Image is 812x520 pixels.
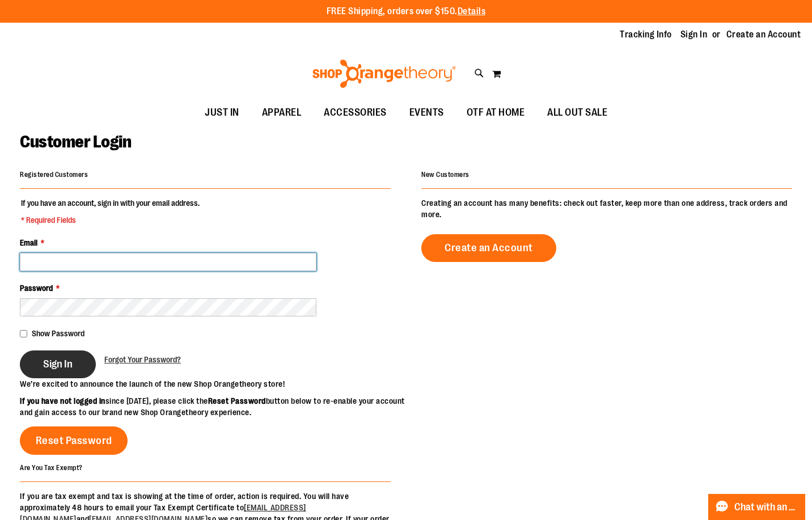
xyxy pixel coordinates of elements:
a: Details [458,6,486,16]
span: Password [20,284,53,293]
button: Chat with an Expert [708,494,806,520]
span: EVENTS [409,100,444,125]
img: Shop Orangetheory [311,60,458,88]
strong: Reset Password [208,396,266,405]
span: Reset Password [36,434,112,447]
span: OTF AT HOME [467,100,525,125]
a: Reset Password [20,426,128,455]
span: Create an Account [445,242,533,254]
span: Customer Login [20,132,131,151]
p: since [DATE], please click the button below to re-enable your account and gain access to our bran... [20,395,406,418]
button: Sign In [20,350,96,378]
span: JUST IN [205,100,239,125]
a: Tracking Info [620,28,672,41]
strong: Are You Tax Exempt? [20,463,83,471]
span: Sign In [43,358,73,370]
strong: New Customers [421,171,470,179]
a: Create an Account [421,234,556,262]
a: Forgot Your Password? [104,354,181,365]
span: APPAREL [262,100,302,125]
span: Email [20,238,37,247]
a: Sign In [680,28,708,41]
p: Creating an account has many benefits: check out faster, keep more than one address, track orders... [421,197,792,220]
span: ACCESSORIES [324,100,387,125]
legend: If you have an account, sign in with your email address. [20,197,201,226]
a: Create an Account [726,28,801,41]
strong: If you have not logged in [20,396,105,405]
p: We’re excited to announce the launch of the new Shop Orangetheory store! [20,378,406,390]
span: * Required Fields [21,214,200,226]
p: FREE Shipping, orders over $150. [327,5,486,18]
strong: Registered Customers [20,171,88,179]
span: Forgot Your Password? [104,355,181,364]
span: Chat with an Expert [734,502,798,513]
span: ALL OUT SALE [547,100,607,125]
span: Show Password [32,329,84,338]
